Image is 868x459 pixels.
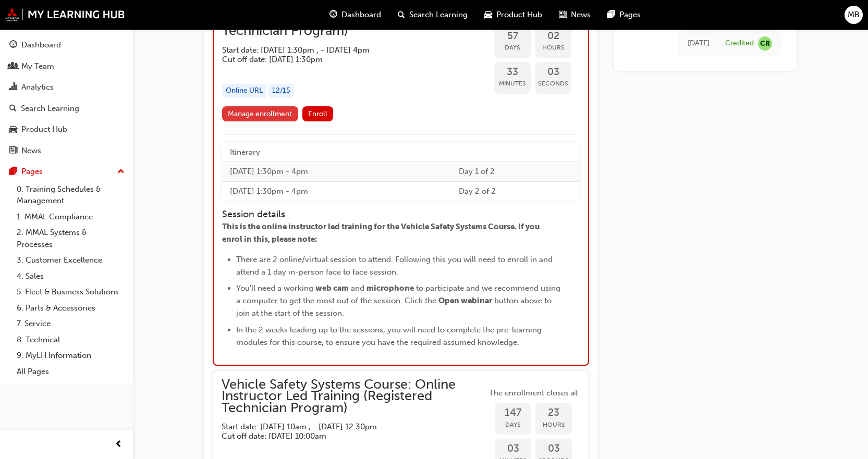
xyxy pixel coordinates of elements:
[607,8,615,21] span: pages-icon
[5,8,125,21] img: mmal
[9,104,17,114] span: search-icon
[268,84,294,98] div: 12 / 15
[222,2,580,126] button: Vehicle Safety Systems Course: Online Instructor Led Training (Registered Technician Program)Star...
[222,162,451,182] td: [DATE] 1:30pm - 4pm
[476,4,551,26] a: car-iconProduct Hub
[571,9,591,21] span: News
[4,141,129,160] a: News
[4,120,129,139] a: Product Hub
[4,78,129,97] a: Analytics
[21,166,43,178] div: Pages
[494,66,531,78] span: 33
[688,37,710,49] div: Thu Oct 27 2022 11:01:00 GMT+1100 (Australian Eastern Daylight Time)
[308,109,327,118] span: Enroll
[21,39,61,51] div: Dashboard
[21,103,79,115] div: Search Learning
[389,4,476,26] a: search-iconSearch Learning
[222,379,486,414] span: Vehicle Safety Systems Course: Online Instructor Led Training (Registered Technician Program)
[302,106,334,121] button: Enroll
[4,57,129,76] a: My Team
[451,181,580,201] td: Day 2 of 2
[409,9,468,21] span: Search Learning
[495,407,531,419] span: 147
[222,181,451,201] td: [DATE] 1:30pm - 4pm
[222,143,451,162] th: Itinerary
[494,30,531,42] span: 57
[13,332,129,348] a: 8. Technical
[9,167,17,177] span: pages-icon
[236,255,555,277] span: There are 2 online/virtual session to attend. Following this you will need to enroll in and atten...
[535,407,572,419] span: 23
[315,283,349,293] span: web cam
[222,2,486,37] span: Vehicle Safety Systems Course: Online Instructor Led Training (Registered Technician Program)
[222,55,469,64] h5: Cut off date: [DATE] 1:30pm
[351,283,364,293] span: and
[535,30,571,42] span: 02
[4,99,129,118] a: Search Learning
[9,62,17,71] span: people-icon
[535,419,572,431] span: Hours
[13,316,129,332] a: 7. Service
[13,209,129,225] a: 1. MMAL Compliance
[341,9,381,21] span: Dashboard
[222,422,470,431] h5: Start date: [DATE] 10am , - [DATE] 12:30pm
[236,283,313,293] span: You'll need a working
[4,162,129,181] button: Pages
[13,181,129,209] a: 0. Training Schedules & Management
[13,252,129,268] a: 3. Customer Excellence
[496,9,542,21] span: Product Hub
[4,35,129,55] a: Dashboard
[559,8,567,21] span: news-icon
[486,387,580,399] span: The enrollment closes at
[535,443,572,455] span: 03
[222,84,266,98] div: Online URL
[619,9,641,21] span: Pages
[13,225,129,252] a: 2. MMAL Systems & Processes
[222,222,541,244] span: This is the online instructor led training for the Vehicle Safety Systems Course. If you enrol in...
[4,33,129,162] button: DashboardMy TeamAnalyticsSearch LearningProduct HubNews
[9,41,17,50] span: guage-icon
[9,146,17,156] span: news-icon
[495,443,531,455] span: 03
[758,36,772,50] span: null-icon
[13,364,129,380] a: All Pages
[535,78,571,90] span: Seconds
[321,4,389,26] a: guage-iconDashboard
[117,165,125,179] span: up-icon
[329,8,337,21] span: guage-icon
[21,123,67,135] div: Product Hub
[551,4,599,26] a: news-iconNews
[222,431,470,441] h5: Cut off date: [DATE] 10:00am
[13,348,129,364] a: 9. MyLH Information
[725,38,754,48] div: Credited
[236,325,544,347] span: In the 2 weeks leading up to the sessions, you will need to complete the pre-learning modules for...
[21,60,54,72] div: My Team
[495,419,531,431] span: Days
[535,42,571,54] span: Hours
[845,6,863,24] button: MB
[451,162,580,182] td: Day 1 of 2
[494,42,531,54] span: Days
[848,9,860,21] span: MB
[599,4,649,26] a: pages-iconPages
[484,8,492,21] span: car-icon
[115,438,123,451] span: prev-icon
[21,81,54,93] div: Analytics
[13,284,129,300] a: 5. Fleet & Business Solutions
[222,209,561,220] h4: Session details
[222,45,469,55] h5: Start date: [DATE] 1:30pm , - [DATE] 4pm
[13,300,129,316] a: 6. Parts & Accessories
[535,66,571,78] span: 03
[21,145,41,157] div: News
[398,8,405,21] span: search-icon
[438,296,492,305] span: Open webinar
[222,106,298,121] a: Manage enrollment
[9,83,17,92] span: chart-icon
[366,283,414,293] span: microphone
[13,268,129,284] a: 4. Sales
[494,78,531,90] span: Minutes
[9,125,17,134] span: car-icon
